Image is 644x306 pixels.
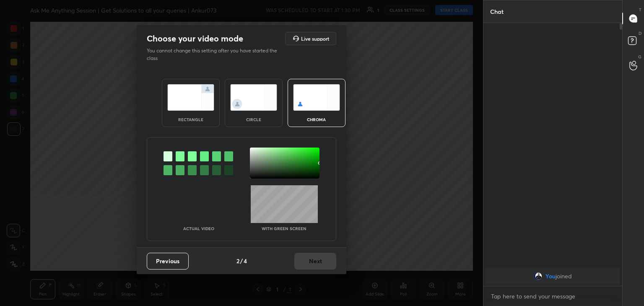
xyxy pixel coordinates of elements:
div: circle [237,117,270,122]
h2: Choose your video mode [147,33,243,44]
p: You cannot change this setting after you have started the class [147,47,283,62]
div: rectangle [174,117,208,122]
div: grid [483,266,622,286]
p: With green screen [262,226,306,231]
img: chromaScreenIcon.c19ab0a0.svg [293,84,340,111]
p: T [639,7,641,13]
div: chroma [300,117,333,122]
h4: 2 [236,257,239,265]
h4: 4 [244,257,247,265]
p: G [638,54,641,60]
h5: Live support [301,36,329,41]
span: You [545,273,556,280]
p: Actual Video [183,226,214,231]
img: normalScreenIcon.ae25ed63.svg [167,84,214,111]
img: 06bb0d84a8f94ea8a9cc27b112cd422f.jpg [534,272,542,280]
img: circleScreenIcon.acc0effb.svg [230,84,277,111]
h4: / [240,257,243,265]
span: joined [556,273,572,280]
button: Previous [147,253,189,270]
p: Chat [483,0,510,23]
p: D [639,30,641,36]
